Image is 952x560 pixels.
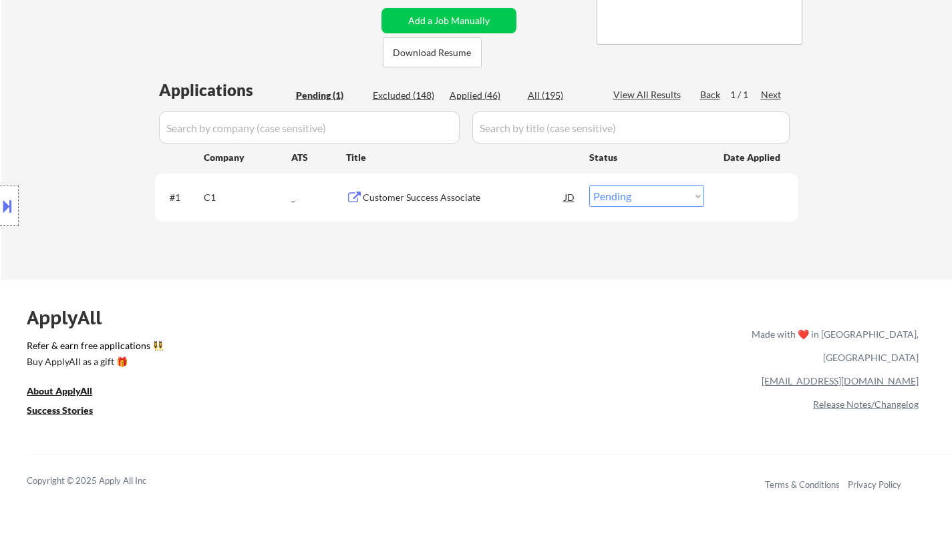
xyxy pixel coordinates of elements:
a: Refer & earn free applications 👯‍♀️ [27,341,472,355]
u: About ApplyAll [27,385,92,396]
div: Applied (46) [450,89,516,102]
div: Next [761,88,782,101]
a: Buy ApplyAll as a gift 🎁 [27,355,160,372]
div: Buy ApplyAll as a gift 🎁 [27,357,160,366]
div: Copyright © 2025 Apply All Inc [27,475,180,488]
input: Search by company (case sensitive) [159,111,460,144]
a: Success Stories [27,404,111,421]
a: Privacy Policy [848,479,901,490]
div: _ [291,191,346,204]
div: Made with ❤️ in [GEOGRAPHIC_DATA], [GEOGRAPHIC_DATA] [746,322,919,369]
div: JD [563,185,577,209]
u: Success Stories [27,404,93,416]
div: Company [204,151,291,164]
div: All (195) [528,89,595,102]
a: Terms & Conditions [765,479,840,490]
a: Release Notes/Changelog [813,398,919,410]
input: Search by title (case sensitive) [472,111,790,144]
div: C1 [204,191,291,204]
div: Title [346,151,577,164]
div: Excluded (148) [373,89,440,102]
a: About ApplyAll [27,384,111,401]
div: Customer Success Associate [363,191,565,204]
div: ATS [291,151,346,164]
div: Pending (1) [296,89,363,102]
div: View All Results [613,88,685,101]
button: Download Resume [383,37,482,67]
div: Status [589,145,704,169]
div: Back [700,88,722,101]
div: 1 / 1 [730,88,761,101]
div: Date Applied [724,151,782,164]
button: Add a Job Manually [381,8,516,33]
a: [EMAIL_ADDRESS][DOMAIN_NAME] [762,375,919,386]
